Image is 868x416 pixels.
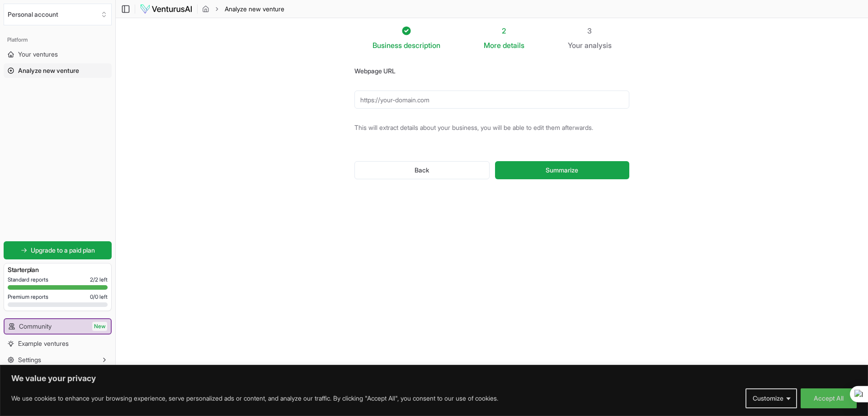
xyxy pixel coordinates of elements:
a: CommunityNew [5,319,111,334]
span: Community [19,322,52,331]
div: 3 [568,25,612,36]
span: Your ventures [18,50,58,59]
button: Select an organization [4,4,112,25]
span: 0 / 0 left [90,293,108,301]
a: Analyze new venture [4,63,112,78]
button: Settings [4,353,112,367]
span: Analyze new venture [225,5,284,14]
p: We value your privacy [11,373,857,384]
span: Premium reports [8,293,48,301]
span: Analyze new venture [18,66,79,75]
p: We use cookies to enhance your browsing experience, serve personalized ads or content, and analyz... [11,393,498,404]
p: This will extract details about your business, you will be able to edit them afterwards. [354,123,629,132]
a: Upgrade to a paid plan [4,241,112,259]
span: Example ventures [18,339,69,348]
span: 2 / 2 left [90,276,108,283]
span: Summarize [546,166,578,175]
nav: breadcrumb [202,5,284,14]
span: More [484,40,501,51]
h3: Starter plan [8,265,108,274]
span: New [92,322,107,331]
span: Upgrade to a paid plan [31,246,95,255]
span: analysis [585,41,612,50]
span: description [404,41,440,50]
span: Business [373,40,402,51]
button: Back [354,161,490,179]
img: logo [140,4,193,14]
a: Your ventures [4,47,112,62]
span: Settings [18,355,41,364]
div: 2 [484,25,524,36]
button: Summarize [495,161,629,179]
span: Standard reports [8,276,48,283]
input: https://your-domain.com [354,91,629,109]
button: Accept All [801,388,857,408]
span: details [503,41,524,50]
div: Platform [4,33,112,47]
a: Example ventures [4,336,112,351]
label: Webpage URL [354,67,396,75]
button: Customize [745,388,797,408]
span: Your [568,40,583,51]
